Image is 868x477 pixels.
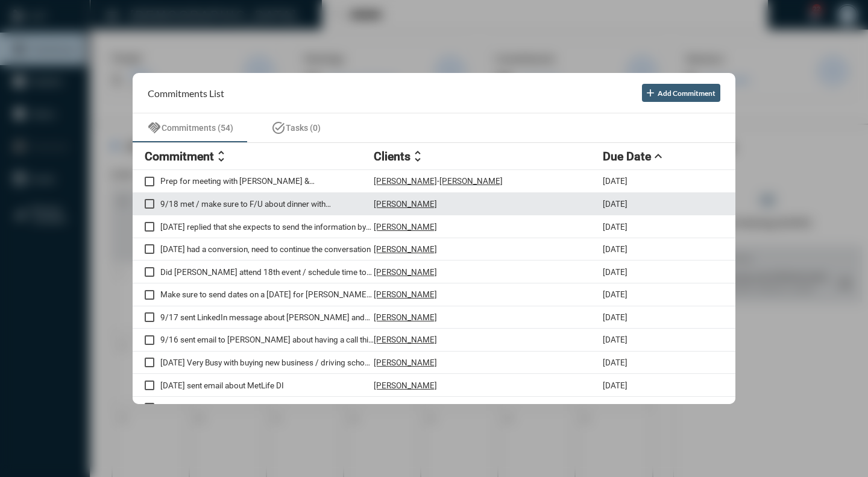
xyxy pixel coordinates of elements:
mat-icon: expand_less [651,149,665,163]
p: [PERSON_NAME] [374,244,437,254]
p: 9/18 met / make sure to F/U about dinner with [PERSON_NAME] and deposits / speak with him about RILA [160,199,374,209]
mat-icon: unfold_more [410,149,425,163]
span: Commitments (54) [162,123,233,133]
p: [PERSON_NAME] [374,222,437,232]
p: [DATE] [603,335,627,344]
p: [DATE] [603,244,627,254]
p: [PERSON_NAME] [439,176,503,186]
p: 9/17 sent LinkedIn message about [PERSON_NAME] and getting together. See what happens after the n... [160,312,374,322]
p: [DATE] [603,176,627,186]
p: Did [PERSON_NAME] attend 18th event / schedule time to meet [DATE] sent [PERSON_NAME] email about... [160,267,374,277]
p: [DATE] had a conversion, need to continue the conversation [160,244,374,254]
p: [PERSON_NAME] [374,312,437,322]
p: [DATE] [603,267,627,277]
p: [PERSON_NAME] [374,358,437,367]
span: Tasks (0) [286,123,321,133]
h2: Commitments List [148,87,224,99]
p: [DATE] [603,358,627,367]
p: - [437,176,439,186]
p: [DATE] [603,381,627,390]
p: [DATE] [603,199,627,209]
p: [DATE] replied that she expects to send the information by next week. [DATE] sent email to find o... [160,222,374,232]
h2: Due Date [603,150,651,163]
button: Add Commitment [642,84,720,102]
p: [DATE] [603,289,627,299]
p: [PERSON_NAME] [374,403,437,412]
h2: Commitment [145,150,214,163]
p: [PERSON_NAME] [374,199,437,209]
p: 9/16 sent email to [PERSON_NAME] about having a call this week [160,335,374,344]
p: [PERSON_NAME] [374,381,437,390]
p: [DATE] [603,403,627,412]
mat-icon: add [644,87,656,99]
p: Prep for meeting with [PERSON_NAME] & [PERSON_NAME] Need to get back to [PERSON_NAME] and [PERSON... [160,176,374,186]
p: [PERSON_NAME] [374,176,437,186]
p: [DATE] sent email about MetLife DI [160,381,374,390]
h2: Clients [374,150,410,163]
p: [PERSON_NAME] [374,267,437,277]
mat-icon: unfold_more [214,149,228,163]
p: Spoke [DATE] / Going to [GEOGRAPHIC_DATA] for end of summer vacation Send [PERSON_NAME] dates aft... [160,403,374,412]
p: [DATE] [603,312,627,322]
p: [DATE] Very Busy with buying new business / driving school. Check back with him after the summer ... [160,358,374,367]
p: [DATE] [603,222,627,232]
p: [PERSON_NAME] [374,335,437,344]
mat-icon: handshake [147,121,162,135]
p: [PERSON_NAME] [374,289,437,299]
mat-icon: task_alt [271,121,286,135]
p: Make sure to send dates on a [DATE] for [PERSON_NAME] to meet in [GEOGRAPHIC_DATA] office / Follo... [160,289,374,299]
